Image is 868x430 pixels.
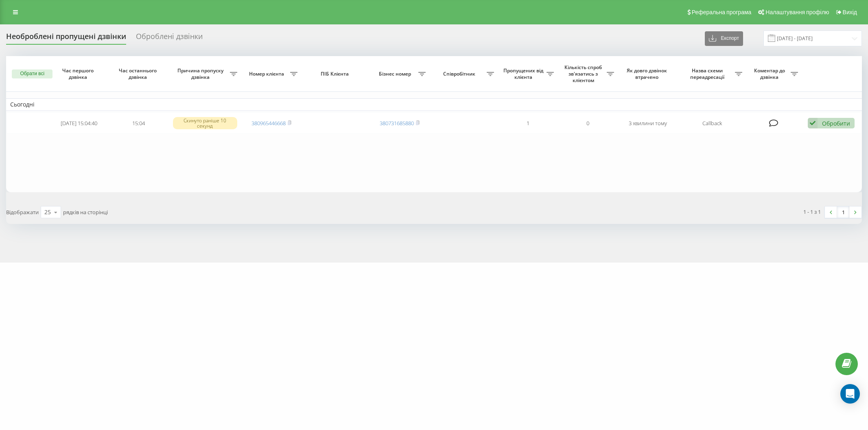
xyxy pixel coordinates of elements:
[765,9,829,15] span: Налаштування профілю
[502,67,547,80] span: Пропущених від клієнта
[618,113,678,134] td: 3 хвилини тому
[173,67,230,80] span: Причина пропуску дзвінка
[136,32,203,45] div: Оброблені дзвінки
[498,113,558,134] td: 1
[678,113,746,134] td: Callback
[49,113,109,134] td: [DATE] 15:04:40
[822,119,850,127] div: Обробити
[682,67,735,80] span: Назва схеми переадресації
[750,67,791,80] span: Коментар до дзвінка
[308,71,363,77] span: ПІБ Клієнта
[245,71,290,77] span: Номер клієнта
[625,67,671,80] span: Як довго дзвінок втрачено
[705,31,743,46] button: Експорт
[12,69,52,78] button: Обрати всі
[6,32,126,45] div: Необроблені пропущені дзвінки
[843,9,857,15] span: Вихід
[380,119,414,127] a: 380731685880
[116,67,162,80] span: Час останнього дзвінка
[434,71,487,77] span: Співробітник
[56,67,102,80] span: Час першого дзвінка
[558,113,618,134] td: 0
[692,9,752,15] span: Реферальна програма
[803,208,821,216] div: 1 - 1 з 1
[109,113,168,134] td: 15:04
[44,208,51,216] div: 25
[837,206,849,218] a: 1
[63,208,108,216] span: рядків на сторінці
[562,64,606,83] span: Кількість спроб зв'язатись з клієнтом
[173,117,237,129] div: Скинуто раніше 10 секунд
[6,98,862,111] td: Сьогодні
[6,208,39,216] span: Відображати
[374,71,418,77] span: Бізнес номер
[840,384,860,404] div: Open Intercom Messenger
[251,119,286,127] a: 380965446668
